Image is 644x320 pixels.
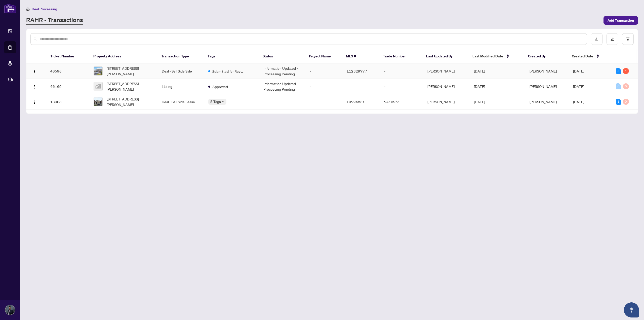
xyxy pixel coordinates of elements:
a: RAHR - Transactions [26,16,83,25]
td: 13008 [46,94,90,110]
img: thumbnail-img [94,82,102,91]
span: [PERSON_NAME] [530,84,557,89]
td: - [259,94,306,110]
td: - [306,63,343,79]
th: Transaction Type [157,49,204,63]
span: [DATE] [474,69,485,73]
th: Project Name [305,49,342,63]
span: [PERSON_NAME] [530,99,557,104]
td: 46169 [46,79,90,94]
th: MLS # [342,49,379,63]
span: 5 Tags [210,99,221,104]
td: 2416961 [380,94,423,110]
span: [STREET_ADDRESS][PERSON_NAME] [107,96,154,107]
td: Information Updated - Processing Pending [259,63,306,79]
td: Deal - Sell Side Lease [158,94,204,110]
button: Logo [30,98,38,106]
span: home [26,7,30,11]
div: 8 [616,68,621,74]
span: edit [611,37,614,41]
th: Last Modified Date [468,49,524,63]
span: E9294831 [347,99,365,104]
td: [PERSON_NAME] [423,79,470,94]
span: [STREET_ADDRESS][PERSON_NAME] [107,65,154,77]
td: [PERSON_NAME] [423,94,470,110]
th: Property Address [89,49,157,63]
div: 1 [623,68,629,74]
span: Last Modified Date [472,53,503,59]
span: download [595,37,598,41]
td: - [380,63,423,79]
button: edit [607,33,618,45]
td: - [306,94,343,110]
td: Listing [158,79,204,94]
img: Profile Icon [5,305,15,315]
span: Created Date [572,53,593,59]
img: Logo [32,100,36,104]
th: Created By [524,49,568,63]
td: Deal - Sell Side Sale [158,63,204,79]
span: [DATE] [474,84,485,89]
span: [DATE] [474,99,485,104]
span: Deal Processing [32,7,57,11]
img: Logo [32,85,36,89]
td: Information Updated - Processing Pending [259,79,306,94]
img: Logo [32,69,36,74]
td: [PERSON_NAME] [423,63,470,79]
span: down [222,100,224,103]
th: Status [259,49,305,63]
button: Open asap [624,302,639,317]
th: Trade Number [379,49,422,63]
div: 0 [623,99,629,105]
span: Approved [212,84,228,89]
span: E12329777 [347,69,367,73]
button: Add Transaction [603,16,638,25]
span: [DATE] [573,69,584,73]
th: Ticket Number [46,49,90,63]
span: Submitted for Review [212,68,245,74]
img: thumbnail-img [94,67,102,75]
td: - [380,79,423,94]
span: [STREET_ADDRESS][PERSON_NAME] [107,81,154,92]
span: Add Transaction [608,16,634,24]
th: Created Date [568,49,611,63]
span: [PERSON_NAME] [530,69,557,73]
button: download [591,33,602,45]
button: filter [622,33,634,45]
th: Last Updated By [422,49,468,63]
td: - [306,79,343,94]
td: 48598 [46,63,90,79]
button: Logo [30,82,38,90]
span: [DATE] [573,84,584,89]
span: filter [626,37,630,41]
div: 0 [616,83,621,89]
div: 1 [616,99,621,105]
div: 0 [623,83,629,89]
span: [DATE] [573,99,584,104]
img: logo [4,4,16,13]
img: thumbnail-img [94,97,102,106]
th: Tags [204,49,258,63]
button: Logo [30,67,38,75]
